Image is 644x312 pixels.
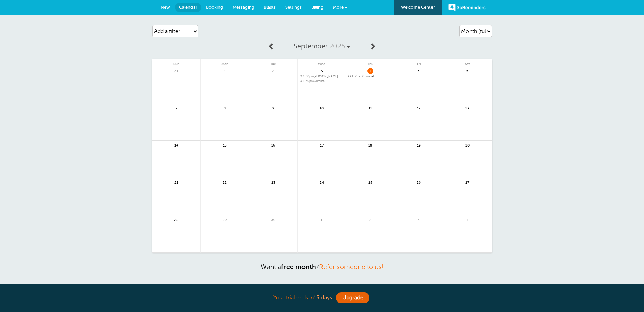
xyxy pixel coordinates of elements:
span: 2 [367,217,373,222]
span: 2025 [329,42,345,50]
span: John Doe [300,75,344,78]
span: 23 [270,180,276,185]
span: Messaging [233,5,254,10]
a: 13 days [314,295,332,301]
span: 1 [222,68,228,73]
span: Billing [311,5,324,10]
span: 29 [222,217,228,222]
span: 18 [367,142,373,148]
span: Sat [443,59,492,66]
span: September [294,42,328,50]
span: More [333,5,344,10]
a: 1:30pmCriminal [300,79,344,83]
span: 21 [173,180,179,185]
span: 15 [222,142,228,148]
span: Thu [346,59,394,66]
span: Calendar [179,5,197,10]
span: Blasts [264,5,276,10]
a: Calendar [175,3,201,12]
span: Criminal [348,75,392,78]
span: 2 [270,68,276,73]
span: 22 [222,180,228,185]
span: 4 [367,68,373,73]
span: 16 [270,142,276,148]
a: Refer someone to us! [319,263,384,270]
span: 20 [464,142,471,148]
span: Fri [394,59,443,66]
span: 12 [416,105,422,110]
p: Want a ? [152,263,492,271]
span: 27 [464,180,471,185]
span: 1:30pm [303,79,314,83]
span: Booking [206,5,223,10]
span: 11 [367,105,373,110]
span: 14 [173,142,179,148]
span: 31 [173,68,179,73]
a: September 2025 [278,39,366,54]
span: 30 [270,217,276,222]
a: Upgrade [336,292,369,303]
span: 4 [464,217,471,222]
span: 28 [173,217,179,222]
a: 1:30pm[PERSON_NAME] [300,75,344,78]
span: 17 [319,142,325,148]
strong: free month [281,263,316,270]
span: 3 [416,217,422,222]
span: 7 [173,105,179,110]
span: 1:30pm [352,75,362,78]
span: 6 [464,68,471,73]
span: New [161,5,170,10]
span: 24 [319,180,325,185]
span: Tue [249,59,297,66]
span: 8 [222,105,228,110]
span: Wed [298,59,346,66]
span: 10 [319,105,325,110]
span: 9 [270,105,276,110]
span: Mon [201,59,249,66]
span: 26 [416,180,422,185]
a: 1:30pmCriminal [348,75,392,78]
span: 19 [416,142,422,148]
div: Your trial ends in . [152,291,492,305]
span: 1:30pm [303,75,314,78]
span: Criminal [300,79,344,83]
span: 1 [319,217,325,222]
span: Sun [152,59,201,66]
span: 5 [416,68,422,73]
span: Settings [285,5,302,10]
span: 25 [367,180,373,185]
span: 3 [319,68,325,73]
span: 13 [464,105,471,110]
